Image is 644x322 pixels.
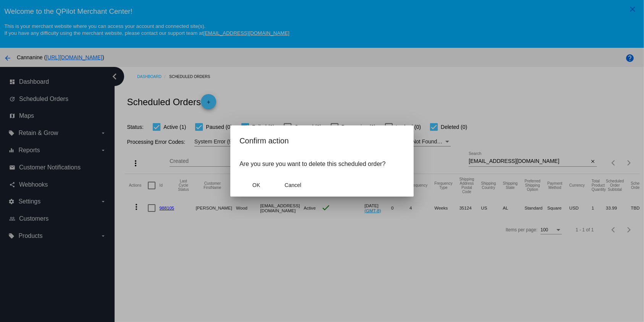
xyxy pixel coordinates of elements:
span: Cancel [285,182,301,188]
h2: Confirm action [239,135,405,147]
span: OK [252,182,260,188]
p: Are you sure you want to delete this scheduled order? [239,161,405,168]
button: Close dialog [276,178,310,192]
button: Close dialog [239,178,273,192]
